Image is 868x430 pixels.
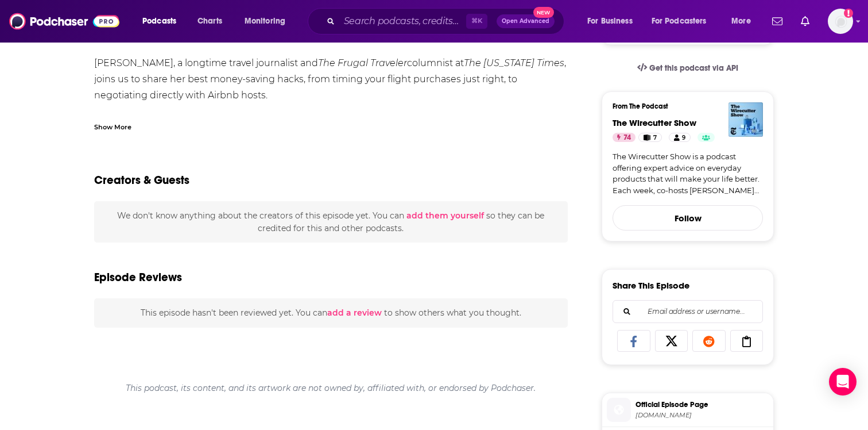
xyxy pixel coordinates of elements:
[723,12,765,30] button: open menu
[649,63,738,73] span: Get this podcast via API
[318,57,407,68] a: The Frugal Traveler
[628,54,747,82] a: Get this podcast via API
[339,12,466,30] input: Search podcasts, credits, & more...
[327,306,382,319] button: add a review
[497,14,555,28] button: Open AdvancedNew
[197,13,222,29] span: Charts
[587,13,633,29] span: For Business
[613,300,763,323] div: Search followers
[844,9,853,18] svg: Add a profile image
[622,301,753,322] input: Email address or username...
[692,330,726,352] a: Share on Reddit
[829,368,857,396] div: Open Intercom Messenger
[613,151,763,196] a: The Wirecutter Show is a podcast offering expert advice on everyday products that will make your ...
[613,280,689,291] h3: Share This Episode
[117,210,544,233] span: We don't know anything about the creators of this episode yet . You can so they can be credited f...
[319,8,575,34] div: Search podcasts, credits, & more...
[613,102,754,110] h3: From The Podcast
[828,9,853,34] span: Logged in as oliviaschaefers
[141,308,521,318] span: This episode hasn't been reviewed yet. You can to show others what you thought.
[190,12,229,30] a: Charts
[617,330,650,352] a: Share on Facebook
[828,9,853,34] button: Show profile menu
[237,12,300,30] button: open menu
[406,211,484,220] button: add them yourself
[94,270,182,285] h3: Episode Reviews
[655,330,688,352] a: Share on X/Twitter
[245,13,285,29] span: Monitoring
[142,13,176,29] span: Podcasts
[533,7,554,18] span: New
[502,18,549,24] span: Open Advanced
[579,12,647,30] button: open menu
[94,374,568,402] div: This podcast, its content, and its artwork are not owned by, affiliated with, or endorsed by Podc...
[828,9,853,34] img: User Profile
[623,132,631,144] span: 74
[768,11,787,31] a: Show notifications dropdown
[607,398,769,422] a: Official Episode Page[DOMAIN_NAME]
[94,173,189,187] h2: Creators & Guests
[669,133,691,142] a: 9
[728,102,763,137] img: The Wirecutter Show
[653,132,657,144] span: 7
[466,14,487,29] span: ⌘ K
[682,132,685,144] span: 9
[638,133,662,142] a: 7
[644,12,723,30] button: open menu
[613,205,763,231] button: Follow
[731,13,751,29] span: More
[613,117,696,128] a: The Wirecutter Show
[134,12,191,30] button: open menu
[730,330,764,352] a: Copy Link
[464,57,564,68] i: The [US_STATE] Times
[796,11,814,31] a: Show notifications dropdown
[635,411,769,420] span: nytimes.com
[613,133,635,142] a: 74
[9,10,119,32] img: Podchaser - Follow, Share and Rate Podcasts
[652,13,707,29] span: For Podcasters
[635,400,769,410] span: Official Episode Page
